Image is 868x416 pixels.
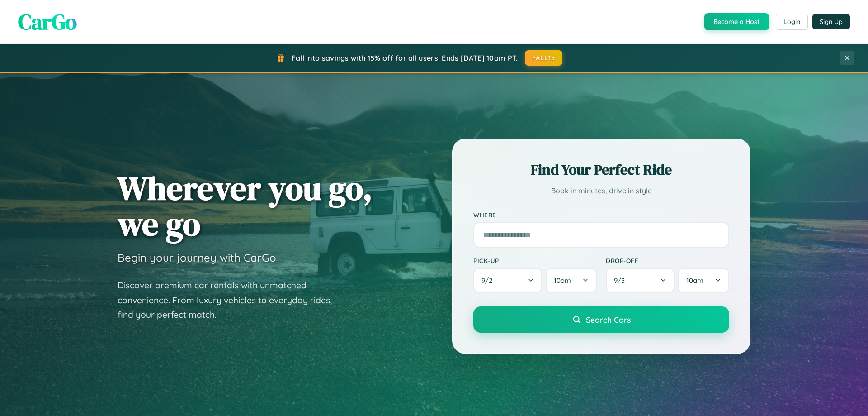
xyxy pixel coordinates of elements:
[614,276,629,285] span: 9 / 3
[118,251,276,264] h3: Begin your journey with CarGo
[606,268,675,293] button: 9/3
[606,257,729,264] label: Drop-off
[525,50,563,66] button: FALL15
[678,268,729,293] button: 10am
[586,315,631,325] span: Search Cars
[473,306,729,333] button: Search Cars
[473,257,597,264] label: Pick-up
[292,53,518,62] span: Fall into savings with 15% off for all users! Ends [DATE] 10am PT.
[118,278,344,322] p: Discover premium car rentals with unmatched convenience. From luxury vehicles to everyday rides, ...
[546,268,597,293] button: 10am
[704,13,769,30] button: Become a Host
[118,170,373,242] h1: Wherever you go, we go
[686,276,703,285] span: 10am
[18,7,77,37] span: CarGo
[473,184,729,197] p: Book in minutes, drive in style
[481,276,497,285] span: 9 / 2
[473,160,729,180] h2: Find Your Perfect Ride
[554,276,571,285] span: 10am
[812,14,850,29] button: Sign Up
[473,268,542,293] button: 9/2
[473,211,729,219] label: Where
[776,14,808,30] button: Login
